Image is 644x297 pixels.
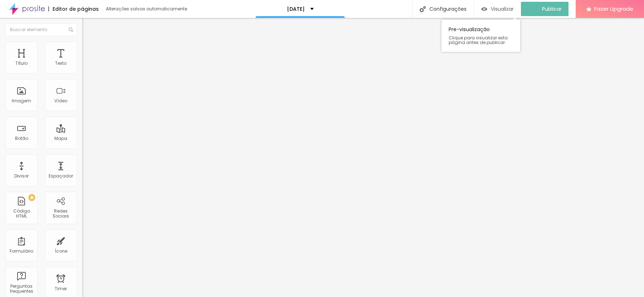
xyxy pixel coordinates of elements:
button: Visualizar [474,2,521,16]
img: Icone [69,28,73,32]
img: view-1.svg [481,6,487,12]
div: Perguntas frequentes [7,284,35,294]
span: Clique para visualizar esta página antes de publicar. [449,35,513,45]
div: Título [15,61,28,66]
p: [DATE] [287,6,305,11]
iframe: Editor [82,18,644,297]
div: Espaçador [49,174,73,179]
div: Formulário [10,249,33,254]
div: Imagem [12,98,31,103]
button: Publicar [521,2,569,16]
div: Redes Sociais [47,209,75,219]
span: Publicar [542,6,562,12]
div: Timer [55,286,67,291]
div: Editor de páginas [48,6,99,11]
div: Pre-visualização [441,20,520,52]
div: Vídeo [54,98,67,103]
div: Alterações salvas automaticamente [106,7,188,11]
div: Mapa [54,136,67,141]
input: Buscar elemento [5,23,77,36]
div: Texto [55,61,67,66]
div: Botão [15,136,28,141]
div: Ícone [55,249,67,254]
div: Código HTML [7,209,35,219]
span: Visualizar [491,6,514,12]
span: Fazer Upgrade [594,6,633,12]
img: Icone [420,6,426,12]
div: Divisor [14,174,29,179]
